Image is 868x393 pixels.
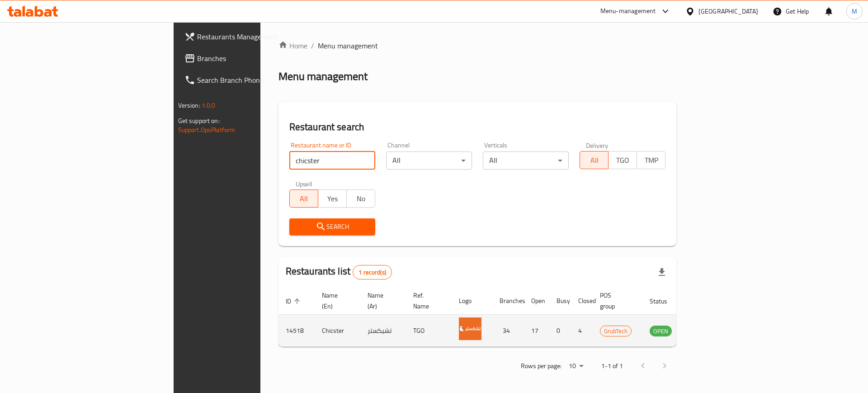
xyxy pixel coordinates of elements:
[197,31,311,42] span: Restaurants Management
[286,265,392,279] h2: Restaurants list
[177,47,319,69] a: Branches
[650,296,679,307] span: Status
[197,75,311,85] span: Search Branch Phone
[278,287,721,347] table: enhanced table
[641,154,662,167] span: TMP
[413,290,441,312] span: Ref. Name
[612,154,633,167] span: TGO
[571,287,593,315] th: Closed
[565,360,587,373] div: Rows per page:
[278,40,677,51] nav: breadcrumb
[571,315,593,347] td: 4
[586,142,609,148] label: Delivery
[483,152,569,170] div: All
[600,290,632,312] span: POS group
[178,124,236,136] a: Support.OpsPlatform
[584,154,605,167] span: All
[353,265,392,279] div: Total records count
[177,26,319,47] a: Restaurants Management
[318,189,347,208] button: Yes
[524,315,549,347] td: 17
[278,69,368,84] h2: Menu management
[346,189,375,208] button: No
[386,152,472,170] div: All
[315,315,360,347] td: Chicster
[289,218,375,235] button: Search
[322,290,349,312] span: Name (En)
[178,99,200,111] span: Version:
[293,192,315,205] span: All
[178,115,220,127] span: Get support on:
[289,189,318,208] button: All
[549,287,571,315] th: Busy
[600,326,631,336] span: GrubTech
[360,315,406,347] td: تشيكستر
[651,261,673,283] div: Export file
[297,221,368,232] span: Search
[549,315,571,347] td: 0
[318,40,378,51] span: Menu management
[177,69,319,91] a: Search Branch Phone
[600,6,656,17] div: Menu-management
[368,290,395,312] span: Name (Ar)
[202,99,216,111] span: 1.0.0
[322,192,343,205] span: Yes
[521,360,561,372] p: Rows per page:
[406,315,452,347] td: TGO
[650,326,672,336] div: OPEN
[197,53,311,64] span: Branches
[289,152,375,170] input: Search for restaurant name or ID..
[452,287,492,315] th: Logo
[289,120,666,134] h2: Restaurant search
[353,268,392,277] span: 1 record(s)
[296,180,312,187] label: Upsell
[492,287,524,315] th: Branches
[580,151,609,169] button: All
[650,326,672,336] span: OPEN
[286,296,303,307] span: ID
[852,6,857,16] span: M
[350,192,372,205] span: No
[459,317,481,340] img: Chicster
[524,287,549,315] th: Open
[637,151,665,169] button: TMP
[492,315,524,347] td: 34
[608,151,637,169] button: TGO
[601,360,623,372] p: 1-1 of 1
[698,6,758,16] div: [GEOGRAPHIC_DATA]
